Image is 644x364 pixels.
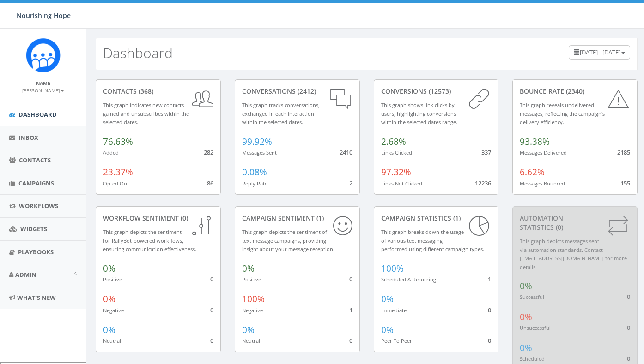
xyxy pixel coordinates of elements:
span: (0) [179,214,188,222]
small: This graph indicates new contacts gained and unsubscribes within the selected dates. [103,101,189,125]
small: Unsuccessful [520,324,551,331]
span: Nourishing Hope [17,11,71,20]
small: This graph tracks conversations, exchanged in each interaction within the selected dates. [242,101,320,125]
span: 0% [103,293,115,305]
small: Peer To Peer [381,337,412,344]
span: Contacts [19,156,51,164]
span: 0% [520,280,532,292]
span: 12236 [475,179,491,187]
small: Scheduled & Recurring [381,276,436,283]
div: conversions [381,87,492,96]
span: 99.92% [242,136,272,148]
span: 0 [488,336,491,345]
span: 0 [210,275,213,283]
span: 282 [204,148,213,156]
small: Links Not Clicked [381,180,422,187]
span: 0 [627,354,630,363]
div: Campaign Statistics [381,214,492,223]
span: 0 [627,292,630,301]
span: 100% [242,293,265,305]
span: 86 [207,179,213,187]
span: (2340) [564,87,584,95]
div: Bounce Rate [520,87,630,96]
small: Reply Rate [242,180,267,187]
small: Messages Sent [242,149,277,156]
span: 23.37% [103,166,133,178]
span: (2412) [296,87,316,95]
small: This graph depicts messages sent via automation standards. Contact [EMAIL_ADDRESS][DOMAIN_NAME] f... [520,238,627,270]
small: Positive [242,276,261,283]
span: 2.68% [381,136,406,148]
small: Positive [103,276,122,283]
span: [DATE] - [DATE] [580,48,620,56]
small: Messages Bounced [520,180,565,187]
span: 155 [620,179,630,187]
span: 76.63% [103,136,133,148]
span: 0% [520,311,532,323]
span: (1) [315,214,324,222]
small: This graph breaks down the usage of various text messaging performed using different campaign types. [381,228,484,252]
div: Campaign Sentiment [242,214,352,223]
span: 0% [381,293,394,305]
small: This graph depicts the sentiment of text message campaigns, providing insight about your message ... [242,228,334,252]
small: Neutral [242,337,260,344]
small: Opted Out [103,180,129,187]
small: Successful [520,293,544,300]
span: (368) [137,87,153,95]
span: 0% [242,324,255,336]
span: Playbooks [18,248,54,256]
h2: Dashboard [103,45,173,60]
small: Links Clicked [381,149,412,156]
span: 1 [488,275,491,283]
a: [PERSON_NAME] [22,86,64,94]
span: 0% [520,342,532,354]
span: 2 [349,179,352,187]
span: 0.08% [242,166,267,178]
small: Negative [242,307,263,314]
div: Automation Statistics [520,214,630,232]
span: What's New [17,293,56,302]
span: 6.62% [520,166,545,178]
small: [PERSON_NAME] [22,87,64,94]
span: 1 [349,306,352,314]
span: 97.32% [381,166,411,178]
span: Workflows [19,202,58,210]
span: 2185 [617,148,630,156]
small: Messages Delivered [520,149,567,156]
span: Inbox [18,133,38,142]
span: 93.38% [520,136,550,148]
span: 100% [381,263,404,274]
div: contacts [103,87,213,96]
div: Workflow Sentiment [103,214,213,223]
span: (1) [451,214,461,222]
span: 0% [103,324,115,336]
span: 0 [210,306,213,314]
span: 0 [349,275,352,283]
span: 0% [242,263,255,274]
small: Immediate [381,307,407,314]
small: Name [36,80,50,86]
span: 0% [381,324,394,336]
span: (0) [554,223,563,232]
div: conversations [242,87,352,96]
span: 0 [488,306,491,314]
small: Added [103,149,119,156]
small: This graph shows link clicks by users, highlighting conversions within the selected dates range. [381,101,457,125]
span: Campaigns [18,179,54,187]
span: 0 [210,336,213,345]
small: Scheduled [520,355,545,362]
small: This graph reveals undelivered messages, reflecting the campaign's delivery efficiency. [520,101,605,125]
span: 337 [481,148,491,156]
small: Negative [103,307,124,314]
span: 0 [627,323,630,332]
small: This graph depicts the sentiment for RallyBot-powered workflows, ensuring communication effective... [103,228,196,252]
small: Neutral [103,337,121,344]
span: (12573) [427,87,451,95]
img: Rally_Corp_Logo_1.png [26,38,61,72]
span: Dashboard [18,110,57,119]
span: 0 [349,336,352,345]
span: 0% [103,263,115,274]
span: Admin [15,270,36,279]
span: Widgets [20,225,47,233]
span: 2410 [340,148,352,156]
